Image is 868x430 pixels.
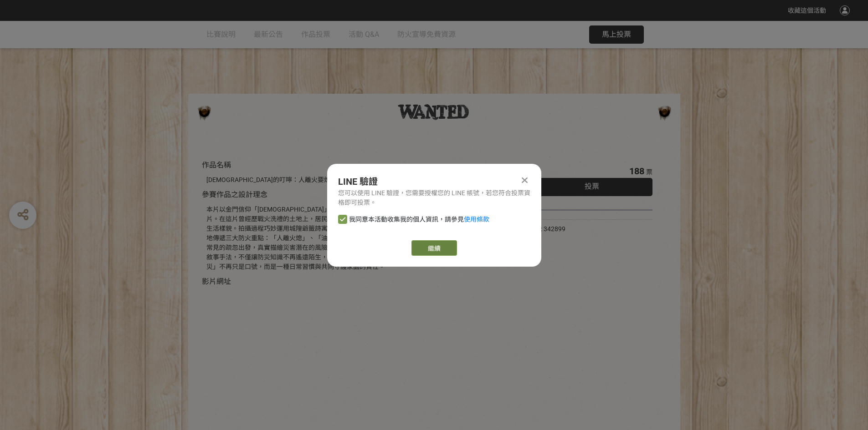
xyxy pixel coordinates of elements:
span: 作品名稱 [202,161,231,169]
span: 比賽說明 [206,30,236,39]
span: 我同意本活動收集我的個人資訊，請參見 [349,215,489,224]
a: 最新公告 [254,21,283,48]
a: 比賽說明 [206,21,236,48]
span: 參賽作品之設計理念 [202,190,267,199]
a: 使用條款 [464,216,489,223]
div: LINE 驗證 [338,175,530,188]
a: 作品投票 [301,21,330,48]
div: [DEMOGRAPHIC_DATA]的叮嚀：人離火要熄，住警器不離 [206,175,504,185]
div: 本片以金門信仰「[DEMOGRAPHIC_DATA]」為文化核心，融合現代科技，打造具人文溫度的防災教育影片。在這片曾經歷戰火洗禮的土地上，居民習慣向城隍爺求籤問事、解決疑難，也形塑出信仰深植日... [206,205,504,272]
span: 票 [646,168,652,176]
span: 防火宣導免費資源 [397,30,456,39]
button: 馬上投票 [589,25,644,44]
span: 作品投票 [301,30,330,39]
span: 投票 [585,182,599,191]
span: 收藏這個活動 [788,7,826,14]
span: 最新公告 [254,30,283,39]
span: SID: 342899 [531,225,565,233]
span: 活動 Q&A [349,30,379,39]
span: 馬上投票 [602,30,631,39]
span: 188 [629,166,644,177]
span: 影片網址 [202,277,231,286]
a: 活動 Q&A [349,21,379,48]
a: 防火宣導免費資源 [397,21,456,48]
a: 繼續 [411,240,457,256]
div: 您可以使用 LINE 驗證，您需要授權您的 LINE 帳號，若您符合投票資格即可投票。 [338,188,530,207]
